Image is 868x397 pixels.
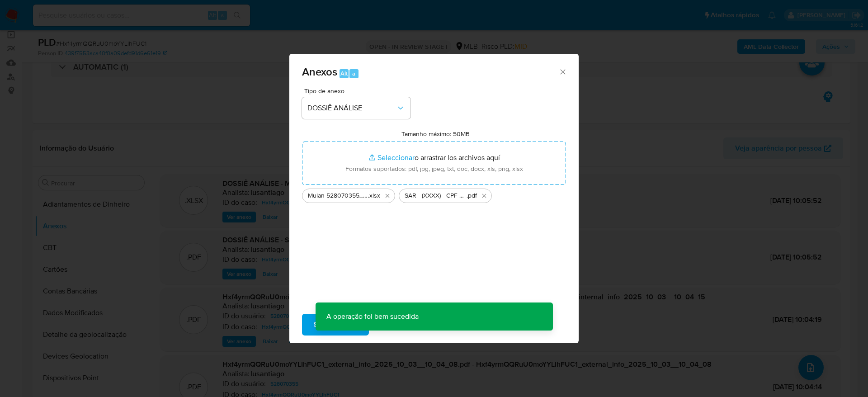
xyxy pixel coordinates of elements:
[316,302,429,331] p: A operação foi bem sucedida
[352,69,355,78] span: a
[308,191,368,200] span: Mulan 528070355_2025_10_02_15_30_47
[302,97,410,119] button: DOSSIÊ ANÁLISE
[558,67,566,76] button: Cerrar
[302,185,566,203] ul: Archivos seleccionados
[401,130,470,138] label: Tamanho máximo: 50MB
[384,315,414,335] span: Cancelar
[304,88,413,94] span: Tipo de anexo
[314,315,357,335] span: Subir arquivo
[307,104,396,113] span: DOSSIÊ ANÁLISE
[302,64,337,80] span: Anexos
[302,314,369,336] button: Subir arquivo
[340,69,348,78] span: Alt
[467,191,477,200] span: .pdf
[479,190,490,201] button: Eliminar SAR - (XXXX) - CPF 21957010304 - FRANCISCO JOSE ARAGAO MARQUES.pdf
[405,191,467,200] span: SAR - (XXXX) - CPF 21957010304 - [PERSON_NAME]
[382,190,393,201] button: Eliminar Mulan 528070355_2025_10_02_15_30_47.xlsx
[368,191,380,200] span: .xlsx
